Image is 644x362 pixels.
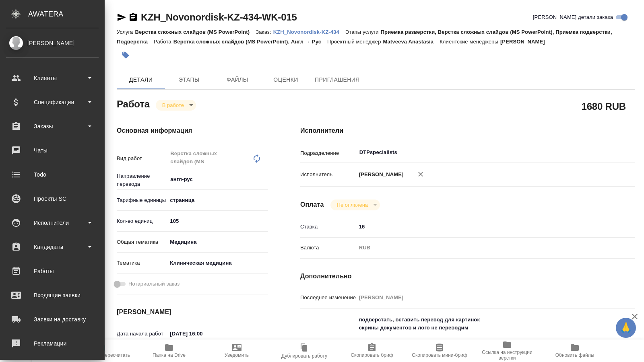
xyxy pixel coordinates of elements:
[300,126,635,136] h4: Исполнители
[154,39,173,45] p: Работа
[473,339,541,362] button: Ссылка на инструкции верстки
[141,12,297,23] a: KZH_Novonordisk-KZ-434-WK-015
[167,235,268,249] div: Медицина
[356,221,607,232] input: ✎ Введи что-нибудь
[300,149,356,157] p: Подразделение
[356,292,607,303] input: Пустое поле
[135,339,203,362] button: Папка на Drive
[327,39,383,45] p: Проектный менеджер
[412,165,429,183] button: Удалить исполнителя
[6,72,99,84] div: Клиенты
[6,120,99,132] div: Заказы
[117,29,135,35] p: Услуга
[6,313,99,325] div: Заявки на доставку
[383,39,440,45] p: Matveeva Anastasia
[2,189,103,209] a: Проекты SC
[6,241,99,253] div: Кандидаты
[117,330,167,338] p: Дата начала работ
[117,217,167,225] p: Кол-во единиц
[619,319,633,336] span: 🙏
[440,39,500,45] p: Клиентские менеджеры
[2,285,103,305] a: Входящие заявки
[170,75,208,85] span: Этапы
[266,75,305,85] span: Оценки
[117,238,167,246] p: Общая тематика
[273,29,345,35] p: KZH_Novonordisk-KZ-434
[117,96,150,111] h2: Работа
[264,179,265,180] button: Open
[541,339,609,362] button: Обновить файлы
[533,13,613,21] span: [PERSON_NAME] детали заказа
[153,352,186,358] span: Папка на Drive
[6,169,99,181] div: Todo
[6,337,99,350] div: Рекламации
[117,307,268,317] h4: [PERSON_NAME]
[351,352,393,358] span: Скопировать бриф
[6,289,99,301] div: Входящие заявки
[300,171,356,179] p: Исполнитель
[6,217,99,229] div: Исполнители
[156,100,196,111] div: В работе
[135,29,256,35] p: Верстка сложных слайдов (MS PowerPoint)
[478,350,536,361] span: Ссылка на инструкции верстки
[6,39,99,47] div: [PERSON_NAME]
[117,259,167,267] p: Тематика
[281,353,327,359] span: Дублировать работу
[300,200,324,210] h4: Оплата
[6,193,99,205] div: Проекты SC
[582,99,626,113] h2: 1680 RUB
[356,171,404,179] p: [PERSON_NAME]
[122,75,160,85] span: Детали
[2,165,103,185] a: Todo
[406,339,473,362] button: Скопировать мини-бриф
[300,294,356,302] p: Последнее изменение
[412,352,467,358] span: Скопировать мини-бриф
[167,328,237,339] input: ✎ Введи что-нибудь
[616,318,636,338] button: 🙏
[128,12,138,22] button: Скопировать ссылку
[117,12,126,22] button: Скопировать ссылку для ЯМессенджера
[2,333,103,354] a: Рекламации
[167,193,268,207] div: страница
[2,309,103,329] a: Заявки на доставку
[300,271,635,281] h4: Дополнительно
[117,46,134,64] button: Добавить тэг
[2,140,103,160] a: Чаты
[6,96,99,108] div: Спецификации
[167,256,268,270] div: Клиническая медицина
[330,200,380,210] div: В работе
[203,339,270,362] button: Уведомить
[2,261,103,281] a: Работы
[300,223,356,231] p: Ставка
[500,39,551,45] p: [PERSON_NAME]
[128,280,180,288] span: Нотариальный заказ
[6,144,99,156] div: Чаты
[173,39,327,45] p: Верстка сложных слайдов (MS PowerPoint), Англ → Рус
[160,102,186,109] button: В работе
[334,202,370,208] button: Не оплачена
[555,352,594,358] span: Обновить файлы
[300,244,356,252] p: Валюта
[270,339,338,362] button: Дублировать работу
[315,75,360,85] span: Приглашения
[117,126,268,136] h4: Основная информация
[345,29,381,35] p: Этапы услуги
[603,152,605,153] button: Open
[218,75,257,85] span: Файлы
[256,29,273,35] p: Заказ:
[273,28,345,35] a: KZH_Novonordisk-KZ-434
[117,172,167,188] p: Направление перевода
[117,154,167,162] p: Вид работ
[225,352,249,358] span: Уведомить
[167,215,268,227] input: ✎ Введи что-нибудь
[28,6,105,22] div: AWATERA
[117,196,167,204] p: Тарифные единицы
[6,265,99,277] div: Работы
[338,339,406,362] button: Скопировать бриф
[356,241,607,255] div: RUB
